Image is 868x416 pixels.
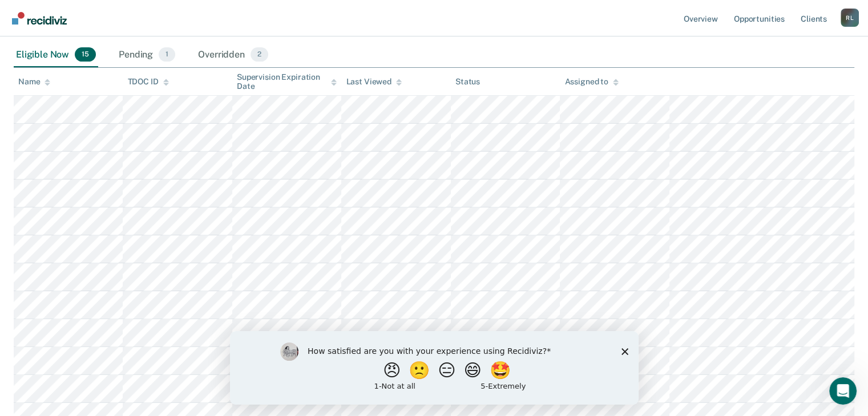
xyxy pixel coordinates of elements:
div: TDOC ID [127,77,168,87]
img: Recidiviz [12,12,67,25]
iframe: Survey by Kim from Recidiviz [230,331,639,405]
div: Supervision Expiration Date [237,72,337,92]
div: Pending1 [116,43,177,68]
div: Status [455,77,480,87]
span: 15 [75,47,96,62]
iframe: Intercom live chat [829,377,857,405]
div: Assigned to [564,77,618,87]
div: Last Viewed [346,77,401,87]
div: Name [18,77,50,87]
div: Overridden2 [196,43,271,68]
div: R L [841,9,859,27]
div: Eligible Now15 [14,43,98,68]
span: 2 [251,47,268,62]
span: 1 [159,47,175,62]
button: Profile dropdown button [841,9,859,27]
